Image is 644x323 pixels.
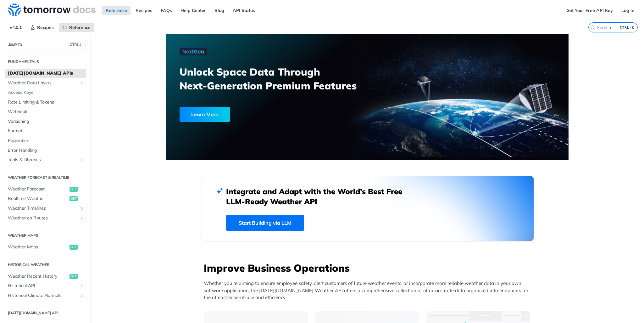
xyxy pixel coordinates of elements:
a: Reference [102,6,130,15]
span: Access Keys [8,89,84,96]
span: get [69,245,78,250]
span: get [69,196,78,201]
img: NextGen [180,48,207,55]
a: Weather Forecastget [5,184,86,194]
a: Recipes [132,6,156,15]
span: Recipes [37,25,54,30]
h2: [DATE][DOMAIN_NAME] API [5,310,86,316]
svg: Search [590,25,595,30]
p: Whether you’re aiming to ensure employee safety, alert customers of future weather events, or inc... [204,280,534,301]
span: Weather on Routes [8,215,78,221]
span: Formats [8,128,84,134]
kbd: CTRL-K [618,24,636,31]
span: Rate Limiting & Tokens [8,99,84,105]
a: Pagination [5,136,86,145]
button: Show subpages for Tools & Libraries [79,157,84,162]
span: Weather Maps [8,244,68,250]
span: CTRL-/ [69,42,82,47]
a: Weather Data LayersShow subpages for Weather Data Layers [5,78,86,88]
a: Weather Recent Historyget [5,272,86,281]
button: JUMP TOCTRL-/ [5,40,86,49]
button: Show subpages for Historical Climate Normals [79,293,84,298]
button: Show subpages for Weather Timelines [79,206,84,211]
h2: Fundamentals [5,59,86,65]
button: Show subpages for Weather Data Layers [79,81,84,86]
span: Weather Forecast [8,186,68,192]
a: Help Center [177,6,209,15]
a: Start Building via LLM [226,215,304,231]
h2: Integrate and Adapt with the World’s Best Free LLM-Ready Weather API [226,186,412,207]
a: Webhooks [5,107,86,116]
a: Rate Limiting & Tokens [5,98,86,107]
span: Realtime Weather [8,195,68,202]
a: Reference [59,23,94,32]
span: Weather Timelines [8,205,78,212]
a: API Status [229,6,258,15]
a: Historical Climate NormalsShow subpages for Historical Climate Normals [5,291,86,300]
a: Weather on RoutesShow subpages for Weather on Routes [5,213,86,223]
a: Recipes [27,23,57,32]
span: Reference [69,25,91,30]
a: FAQs [157,6,175,15]
span: v4.0.1 [6,23,25,32]
img: Tomorrow.io Weather API Docs [8,3,96,16]
a: Error Handling [5,146,86,155]
h2: Historical Weather [5,262,86,268]
a: Get Your Free API Key [563,6,616,15]
a: [DATE][DOMAIN_NAME] APIs [5,69,86,78]
span: Error Handling [8,147,84,154]
a: Realtime Weatherget [5,194,86,203]
a: Formats [5,126,86,136]
span: Tools & Libraries [8,157,78,163]
a: Tools & LibrariesShow subpages for Tools & Libraries [5,155,86,165]
h2: Weather Forecast & realtime [5,175,86,180]
a: Versioning [5,117,86,126]
a: Log In [618,6,638,15]
h3: Improve Business Operations [204,261,534,275]
button: Show subpages for Weather on Routes [79,216,84,221]
button: Show subpages for Historical API [79,283,84,288]
h3: Unlock Space Data Through Next-Generation Premium Features [180,65,374,93]
span: Webhooks [8,109,84,115]
a: Learn More [180,107,335,122]
span: Pagination [8,138,84,144]
a: Blog [211,6,228,15]
span: Weather Data Layers [8,80,78,86]
a: Weather TimelinesShow subpages for Weather Timelines [5,204,86,213]
div: Learn More [180,107,230,122]
h2: Weather Maps [5,233,86,238]
a: Historical APIShow subpages for Historical API [5,281,86,291]
a: Weather Mapsget [5,242,86,252]
span: Historical Climate Normals [8,292,78,299]
span: [DATE][DOMAIN_NAME] APIs [8,70,84,76]
span: Versioning [8,118,84,125]
span: get [69,274,78,279]
span: Historical API [8,283,78,289]
a: Access Keys [5,88,86,97]
span: Weather Recent History [8,273,68,280]
span: get [69,187,78,192]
